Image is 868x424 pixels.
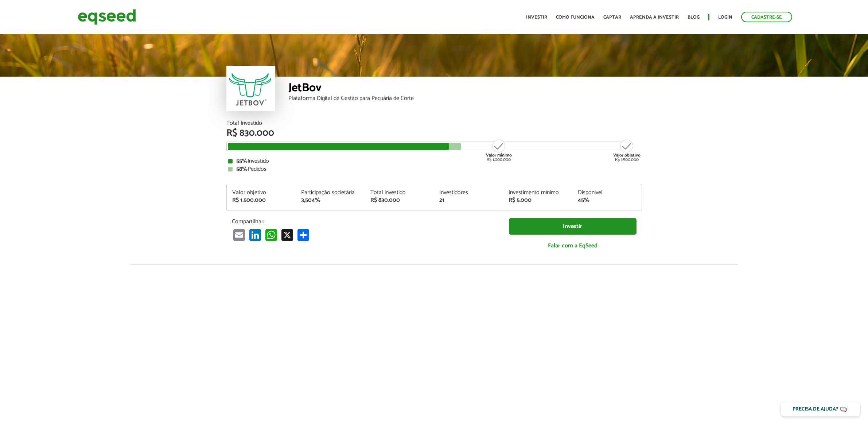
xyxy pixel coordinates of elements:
[578,190,636,196] div: Disponível
[509,218,637,235] a: Investir
[232,218,498,225] p: Compartilhar:
[688,15,700,20] a: Blog
[288,82,642,96] div: JetBov
[280,229,295,241] a: X
[741,12,792,22] a: Cadastre-se
[228,158,640,164] div: Investido
[228,166,640,172] div: Pedidos
[613,139,641,162] div: R$ 1.500.000
[556,15,595,20] a: Como funciona
[264,229,279,241] a: WhatsApp
[509,238,637,253] a: Falar com a EqSeed
[370,190,429,196] div: Total investido
[301,190,359,196] div: Participação societária
[226,120,642,126] div: Total Investido
[236,164,248,174] strong: 58%
[613,152,641,159] strong: Valor objetivo
[226,128,642,138] div: R$ 830.000
[232,190,291,196] div: Valor objetivo
[603,15,621,20] a: Captar
[526,15,547,20] a: Investir
[232,229,246,241] a: Email
[439,190,498,196] div: Investidores
[370,197,429,203] div: R$ 830.000
[718,15,732,20] a: Login
[296,229,311,241] a: Compartilhar
[509,190,567,196] div: Investimento mínimo
[578,197,636,203] div: 45%
[78,7,136,27] img: EqSeed
[509,197,567,203] div: R$ 5.000
[236,156,248,166] strong: 55%
[232,197,291,203] div: R$ 1.500.000
[248,229,262,241] a: LinkedIn
[288,96,642,101] div: Plataforma Digital de Gestão para Pecuária de Corte
[630,15,679,20] a: Aprenda a investir
[301,197,359,203] div: 3,504%
[485,139,513,162] div: R$ 1.000.000
[486,152,512,159] strong: Valor mínimo
[439,197,498,203] div: 21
